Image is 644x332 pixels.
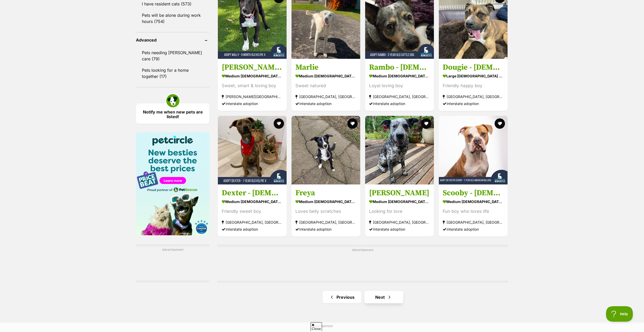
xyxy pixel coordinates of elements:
a: Marlie medium [DEMOGRAPHIC_DATA] Dog Sweet natured [GEOGRAPHIC_DATA], [GEOGRAPHIC_DATA] Interstat... [292,59,360,111]
div: Friendly sweet boy [222,208,283,215]
strong: [GEOGRAPHIC_DATA], [GEOGRAPHIC_DATA] [295,93,356,100]
strong: medium [DEMOGRAPHIC_DATA] Dog [369,72,430,80]
div: Interstate adoption [295,100,356,107]
a: Rambo - [DEMOGRAPHIC_DATA] Cattle Dog medium [DEMOGRAPHIC_DATA] Dog Loyal loving boy [GEOGRAPHIC_... [365,59,434,111]
div: Looking for love [369,208,430,215]
a: Freya medium [DEMOGRAPHIC_DATA] Dog Loves belly scratches [GEOGRAPHIC_DATA], [GEOGRAPHIC_DATA] In... [292,184,360,237]
a: Scooby - [DEMOGRAPHIC_DATA] American Bulldog medium [DEMOGRAPHIC_DATA] Dog Fun boy who loves life... [439,184,508,237]
iframe: Help Scout Beacon - Open [606,306,634,322]
a: Dougie - [DEMOGRAPHIC_DATA] Bullmastiff X large [DEMOGRAPHIC_DATA] Dog Friendly happy boy [GEOGRA... [439,59,508,111]
strong: medium [DEMOGRAPHIC_DATA] Dog [222,198,283,205]
strong: [GEOGRAPHIC_DATA], [GEOGRAPHIC_DATA] [222,219,283,226]
a: Dexter - [DEMOGRAPHIC_DATA] Kelpie X medium [DEMOGRAPHIC_DATA] Dog Friendly sweet boy [GEOGRAPHIC... [218,184,287,237]
div: Fun boy who loves life [443,208,504,215]
a: Pets will be alone during work hours (754) [136,10,210,27]
img: Milo - Australian Cattle Dog [365,116,434,184]
h3: Dexter - [DEMOGRAPHIC_DATA] Kelpie X [222,188,283,198]
div: Interstate adoption [443,100,504,107]
strong: medium [DEMOGRAPHIC_DATA] Dog [295,198,356,205]
a: Pets needing [PERSON_NAME] care (79) [136,47,210,64]
strong: medium [DEMOGRAPHIC_DATA] Dog [369,198,430,205]
h3: Rambo - [DEMOGRAPHIC_DATA] Cattle Dog [369,62,430,72]
div: Loyal loving boy [369,82,430,89]
h3: Freya [295,188,356,198]
div: Advertisement [136,245,210,282]
div: Interstate adoption [443,226,504,233]
h3: [PERSON_NAME] - [DEMOGRAPHIC_DATA] Kelpie X [222,62,283,72]
h3: Dougie - [DEMOGRAPHIC_DATA] Bullmastiff X [443,62,504,72]
img: Pet Circle promo banner [136,132,210,236]
div: Interstate adoption [222,100,283,107]
strong: [GEOGRAPHIC_DATA], [GEOGRAPHIC_DATA] [295,219,356,226]
h3: [PERSON_NAME] [369,188,430,198]
strong: medium [DEMOGRAPHIC_DATA] Dog [443,198,504,205]
a: [PERSON_NAME] - [DEMOGRAPHIC_DATA] Kelpie X medium [DEMOGRAPHIC_DATA] Dog Sweet, smart & loving b... [218,59,287,111]
a: Next page [364,291,403,303]
strong: [GEOGRAPHIC_DATA], [GEOGRAPHIC_DATA] [369,219,430,226]
strong: [GEOGRAPHIC_DATA], [GEOGRAPHIC_DATA] [443,93,504,100]
span: Close [311,322,322,331]
header: Advanced [136,38,210,42]
button: favourite [274,118,284,129]
div: Sweet, smart & loving boy [222,82,283,89]
img: Dexter - 1 Year Old Kelpie X - Kelpie Dog [218,116,287,184]
a: Previous page [323,291,361,303]
img: Scooby - 2 Year Old American Bulldog - American Bulldog [439,116,508,184]
div: Interstate adoption [222,226,283,233]
a: [PERSON_NAME] medium [DEMOGRAPHIC_DATA] Dog Looking for love [GEOGRAPHIC_DATA], [GEOGRAPHIC_DATA]... [365,184,434,237]
strong: large [DEMOGRAPHIC_DATA] Dog [443,72,504,80]
button: favourite [495,118,505,129]
div: Interstate adoption [295,226,356,233]
div: Friendly happy boy [443,82,504,89]
div: Advertisement [217,245,508,282]
a: Pets looking for a home together (17) [136,65,210,82]
nav: Pagination [217,291,508,303]
h3: Marlie [295,62,356,72]
button: favourite [421,118,431,129]
div: Interstate adoption [369,100,430,107]
div: Loves belly scratches [295,208,356,215]
div: Interstate adoption [369,226,430,233]
strong: [GEOGRAPHIC_DATA], [GEOGRAPHIC_DATA] [369,93,430,100]
h3: Scooby - [DEMOGRAPHIC_DATA] American Bulldog [443,188,504,198]
a: Notify me when new pets are listed! [136,103,210,124]
img: Freya - Border Collie Dog [292,116,360,184]
strong: medium [DEMOGRAPHIC_DATA] Dog [295,72,356,80]
button: favourite [347,118,358,129]
div: Sweet natured [295,82,356,89]
strong: medium [DEMOGRAPHIC_DATA] Dog [222,72,283,80]
strong: [GEOGRAPHIC_DATA], [GEOGRAPHIC_DATA] [443,219,504,226]
strong: [PERSON_NAME][GEOGRAPHIC_DATA], [GEOGRAPHIC_DATA] [222,93,283,100]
